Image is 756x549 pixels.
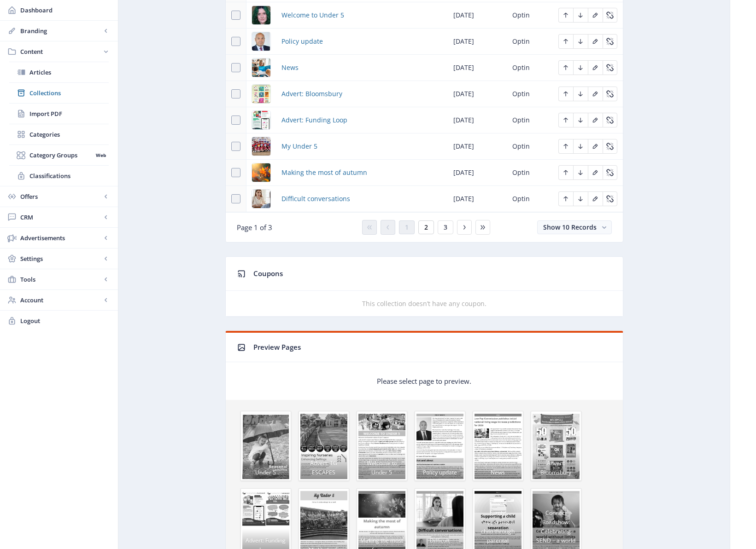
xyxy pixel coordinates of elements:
[603,141,617,150] a: Edit page
[573,194,588,202] a: Edit page
[9,83,109,103] a: Collections
[448,29,507,55] td: [DATE]
[20,295,101,305] span: Account
[573,36,588,45] a: Edit page
[9,145,109,165] a: Category GroupsWeb
[29,130,109,139] span: Categories
[9,124,109,144] a: Categories
[507,2,553,29] td: Optin
[281,167,367,178] span: Making the most of autumn
[588,115,603,124] a: Edit page
[252,163,270,182] img: 25115531-6d50-45ce-8861-5e3694acc445.png
[9,104,109,124] a: Import PDF
[252,32,270,51] img: img_4-4.jpg
[252,190,270,208] img: img_14-1.jpg
[543,223,597,231] span: Show 10 Records
[588,10,603,19] a: Edit page
[448,160,507,186] td: [DATE]
[405,224,409,231] span: 1
[507,133,553,160] td: Optin
[588,168,603,176] a: Edit page
[252,6,270,24] img: img_3-2.jpg
[242,461,289,479] span: Under 5
[573,89,588,98] a: Edit page
[253,269,283,278] span: Coupons
[603,36,617,45] a: Edit page
[573,115,588,124] a: Edit page
[253,340,612,354] div: Preview Pages
[558,168,573,176] a: Edit page
[448,55,507,81] td: [DATE]
[588,194,603,202] a: Edit page
[29,88,109,98] span: Collections
[20,233,101,243] span: Advertisements
[588,36,603,45] a: Edit page
[533,451,580,479] span: Advert: Bloomsbury
[281,115,347,126] a: Advert: Funding Loop
[9,62,109,82] a: Articles
[448,2,507,29] td: [DATE]
[444,224,447,231] span: 3
[573,63,588,71] a: Edit page
[558,89,573,98] a: Edit page
[252,137,270,156] img: 142e04b1-0bd6-4536-91a0-95e084a5aaa6.png
[588,141,603,150] a: Edit page
[475,461,522,479] span: News
[537,220,612,234] button: Show 10 Records
[448,81,507,107] td: [DATE]
[507,55,553,81] td: Optin
[588,63,603,71] a: Edit page
[603,194,617,202] a: Edit page
[424,224,428,231] span: 2
[448,133,507,160] td: [DATE]
[507,29,553,55] td: Optin
[20,47,101,56] span: Content
[281,36,323,47] a: Policy update
[20,6,111,15] span: Dashboard
[573,168,588,176] a: Edit page
[448,107,507,133] td: [DATE]
[226,298,623,309] div: This collection doesn’t have any coupon.
[558,194,573,202] a: Edit page
[252,58,270,77] img: 83fde777-3742-4c4e-bff7-3fbb9f4e01a4.png
[20,192,101,201] span: Offers
[281,62,299,73] span: News
[573,10,588,19] a: Edit page
[448,186,507,212] td: [DATE]
[507,186,553,212] td: Optin
[281,141,317,152] a: My Under 5
[300,451,347,479] span: Advert: TG ESCAPES
[603,168,617,176] a: Edit page
[558,141,573,150] a: Edit page
[438,220,453,234] button: 3
[399,220,415,234] button: 1
[29,150,93,160] span: Category Groups
[20,254,101,263] span: Settings
[20,275,101,284] span: Tools
[603,89,617,98] a: Edit page
[29,109,109,118] span: Import PDF
[29,171,109,180] span: Classifications
[252,85,270,103] img: img_7-1.jpg
[281,10,344,21] a: Welcome to Under 5
[281,193,350,204] a: Difficult conversations
[237,223,272,232] span: Page 1 of 3
[507,107,553,133] td: Optin
[416,461,463,479] span: Policy update
[558,63,573,71] a: Edit page
[377,376,471,386] p: Please select page to preview.
[588,89,603,98] a: Edit page
[93,150,109,160] nb-badge: Web
[603,115,617,124] a: Edit page
[225,256,623,317] app-collection-view: Coupons
[252,111,270,129] img: img_8-1.jpg
[20,26,101,35] span: Branding
[281,88,342,99] a: Advert: Bloomsbury
[558,10,573,19] a: Edit page
[573,141,588,150] a: Edit page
